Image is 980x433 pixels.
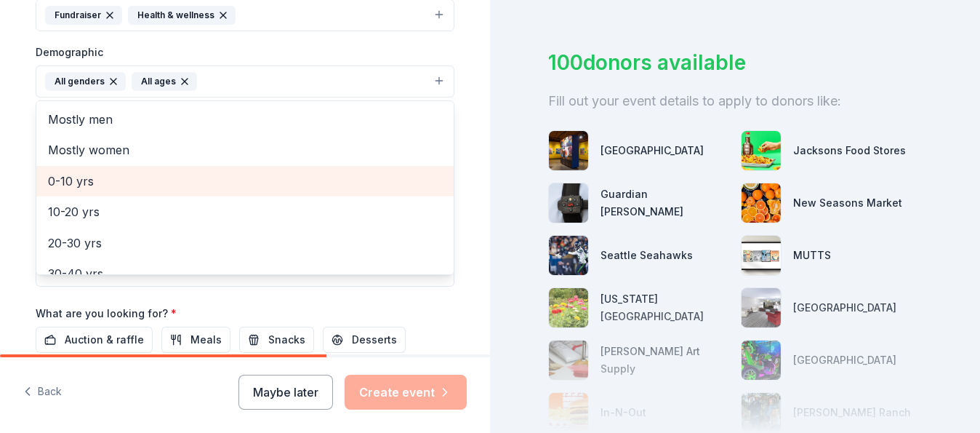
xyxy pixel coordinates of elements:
[48,172,442,191] span: 0-10 yrs
[48,110,442,129] span: Mostly men
[48,264,442,283] span: 30-40 yrs
[45,72,126,91] div: All genders
[36,65,454,98] button: All gendersAll ages
[48,202,442,221] span: 10-20 yrs
[48,234,442,253] span: 20-30 yrs
[48,140,442,159] span: Mostly women
[132,72,197,91] div: All ages
[36,100,454,275] div: All gendersAll ages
